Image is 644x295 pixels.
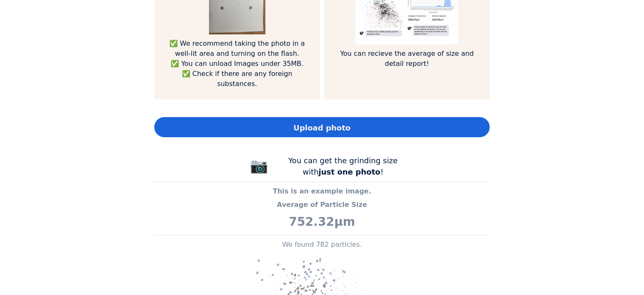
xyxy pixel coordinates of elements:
[250,157,268,174] span: 📷
[293,122,351,133] span: Upload photo
[154,200,490,210] p: Average of Particle Size
[154,240,490,250] p: We found 782 particles.
[280,155,406,178] div: You can get the grinding size with !
[319,167,380,176] b: just one photo
[154,213,490,231] p: 752.32μm
[154,186,490,196] p: This is an example image.
[337,49,477,69] p: You can recieve the average of size and detail report!
[167,39,307,89] p: ✅ We recommend taking the photo in a well-lit area and turning on the flash. ✅ You can unload Ima...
